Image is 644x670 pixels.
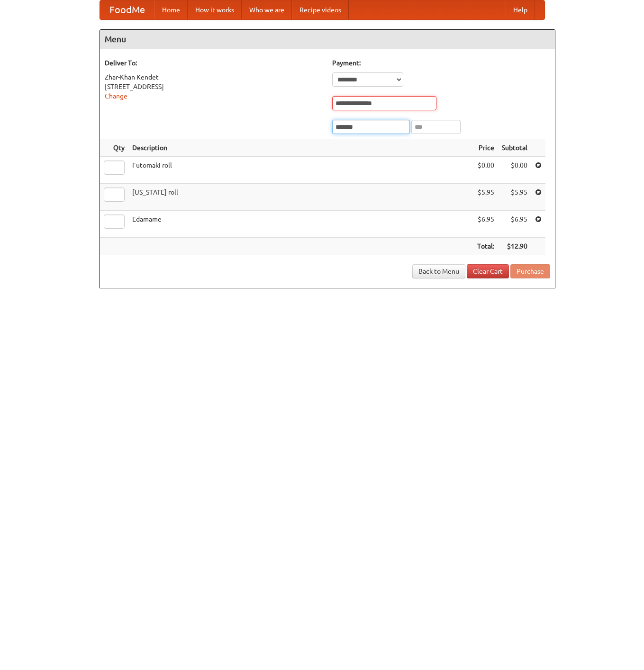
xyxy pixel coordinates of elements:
[105,82,323,91] div: [STREET_ADDRESS]
[473,139,498,157] th: Price
[498,184,531,211] td: $5.95
[506,0,535,19] a: Help
[128,184,473,211] td: [US_STATE] roll
[128,139,473,157] th: Description
[498,139,531,157] th: Subtotal
[498,238,531,255] th: $12.90
[292,0,349,19] a: Recipe videos
[105,72,323,82] div: Zhar-Khan Kendet
[473,184,498,211] td: $5.95
[498,157,531,184] td: $0.00
[498,211,531,238] td: $6.95
[473,211,498,238] td: $6.95
[467,264,509,278] a: Clear Cart
[242,0,292,19] a: Who we are
[473,157,498,184] td: $0.00
[332,58,550,68] h5: Payment:
[100,0,154,19] a: FoodMe
[154,0,188,19] a: Home
[473,238,498,255] th: Total:
[100,139,128,157] th: Qty
[188,0,242,19] a: How it works
[128,157,473,184] td: Futomaki roll
[128,211,473,238] td: Edamame
[510,264,550,278] button: Purchase
[412,264,465,278] a: Back to Menu
[105,58,323,68] h5: Deliver To:
[105,92,127,100] a: Change
[100,30,555,49] h4: Menu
